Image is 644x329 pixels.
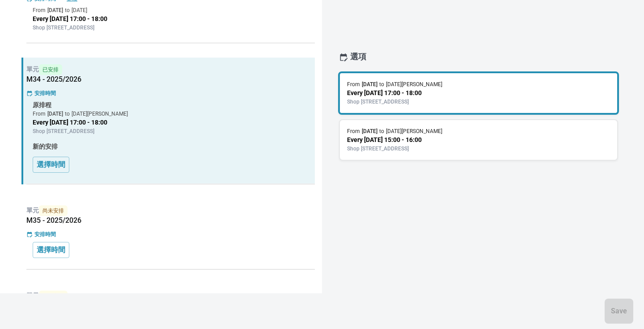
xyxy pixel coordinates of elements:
p: 安排時間 [34,230,56,238]
span: 尚未安排 [39,205,68,216]
p: Every [DATE] 17:00 - 18:00 [33,118,309,127]
p: 選項 [350,51,366,63]
p: [DATE] [72,6,87,14]
p: From [347,127,360,135]
p: From [33,6,46,14]
p: 新的安排 [33,142,309,151]
p: From [347,80,360,88]
p: Shop [STREET_ADDRESS] [347,98,610,106]
p: 單元 [26,205,315,216]
p: Every [DATE] 17:00 - 18:00 [347,88,610,98]
p: [DATE] [47,110,63,118]
p: [DATE] [47,6,63,14]
h5: M34 - 2025/2026 [26,75,315,84]
p: to [379,127,384,135]
p: Every [DATE] 17:00 - 18:00 [33,14,309,24]
p: [DATE][PERSON_NAME] [386,127,442,135]
span: 已安排 [39,64,62,75]
p: Shop [STREET_ADDRESS] [33,127,309,135]
p: [DATE] [362,127,377,135]
p: [DATE][PERSON_NAME] [386,80,442,88]
h5: M35 - 2025/2026 [26,216,315,225]
button: 選擇時間 [33,242,69,258]
p: 選擇時間 [37,159,65,170]
p: Shop [STREET_ADDRESS] [33,24,309,32]
p: 單元 [26,64,315,75]
p: [DATE][PERSON_NAME] [72,110,128,118]
p: Every [DATE] 15:00 - 16:00 [347,135,610,145]
p: 單元 [26,291,315,301]
p: 原排程 [33,101,309,110]
p: Shop [STREET_ADDRESS] [347,145,610,153]
p: From [33,110,46,118]
button: 選擇時間 [33,157,69,173]
p: [DATE] [362,80,377,88]
p: 安排時間 [34,89,56,97]
p: to [65,6,70,14]
p: to [379,80,384,88]
p: 選擇時間 [37,245,65,255]
span: 尚未安排 [39,291,68,301]
p: to [65,110,70,118]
